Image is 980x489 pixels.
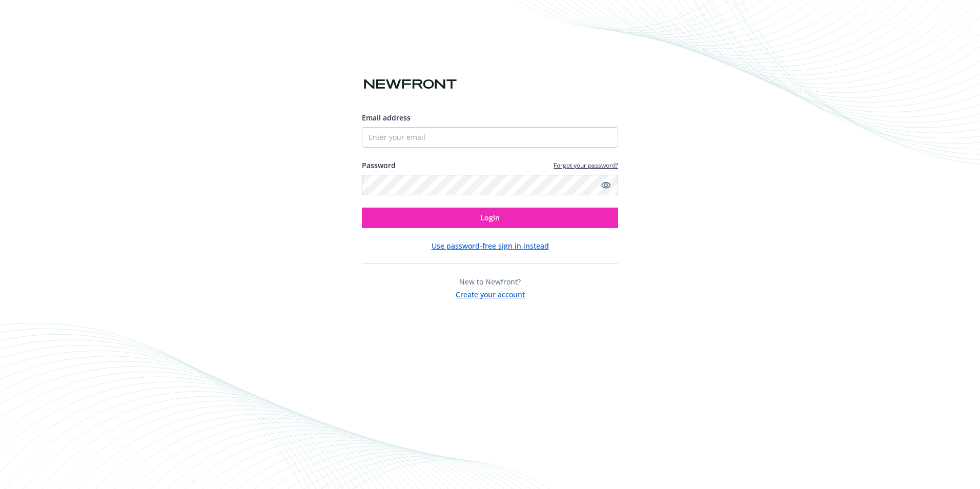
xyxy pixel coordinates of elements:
[362,75,459,93] img: Newfront logo
[554,161,618,170] a: Forgot your password?
[362,113,411,123] span: Email address
[362,175,618,195] input: Enter your password
[480,213,500,222] span: Login
[362,127,618,148] input: Enter your email
[459,277,521,287] span: New to Newfront?
[362,208,618,228] button: Login
[456,287,525,300] button: Create your account
[432,240,549,251] button: Use password-free sign in instead
[362,160,396,171] label: Password
[600,179,612,191] a: Show password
